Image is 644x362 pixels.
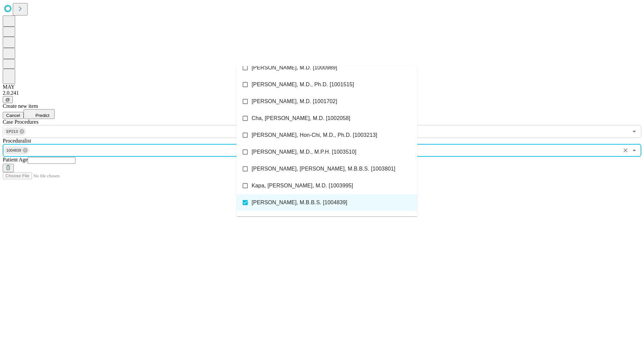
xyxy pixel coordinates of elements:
[3,138,31,144] span: Proceduralist
[3,84,641,90] div: MAY
[630,146,639,155] button: Close
[252,97,337,105] span: [PERSON_NAME], M.D. [1001702]
[24,109,55,119] button: Predict
[252,199,347,207] span: [PERSON_NAME], M.B.B.S. [1004839]
[252,81,354,89] span: [PERSON_NAME], M.D., Ph.D. [1001515]
[630,127,639,136] button: Open
[3,157,28,162] span: Patient Age
[4,128,21,135] span: EP213
[252,64,337,72] span: [PERSON_NAME], M.D. [1000989]
[252,148,356,156] span: [PERSON_NAME], M.D., M.P.H. [1003510]
[3,96,13,103] button: @
[252,131,377,139] span: [PERSON_NAME], Hon-Chi, M.D., Ph.D. [1003213]
[252,215,354,223] span: [PERSON_NAME], M.D., Ph.D. [1004896]
[5,97,10,102] span: @
[252,182,353,190] span: Kapa, [PERSON_NAME], M.D. [1003995]
[3,119,38,125] span: Scheduled Procedure
[621,146,630,155] button: Clear
[3,103,38,109] span: Create new item
[3,112,24,119] button: Cancel
[4,146,29,154] div: 1004839
[35,113,49,118] span: Predict
[4,127,26,135] div: EP213
[252,114,350,122] span: Cha, [PERSON_NAME], M.D. [1002058]
[3,90,641,96] div: 2.0.241
[4,147,24,154] span: 1004839
[6,113,20,118] span: Cancel
[252,165,395,173] span: [PERSON_NAME], [PERSON_NAME], M.B.B.S. [1003801]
